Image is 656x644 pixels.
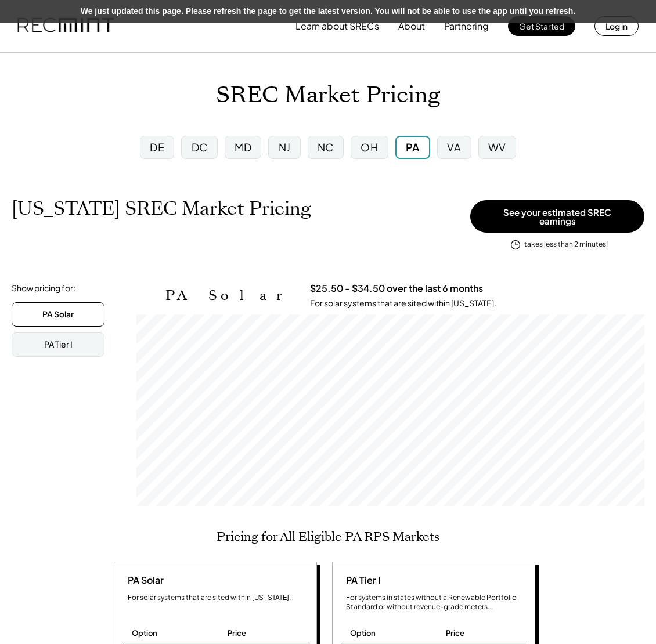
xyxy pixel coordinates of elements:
img: recmint-logotype%403x.png [17,6,114,46]
div: VA [447,140,461,154]
div: For solar systems that are sited within [US_STATE]. [310,298,496,309]
div: PA Solar [123,574,164,587]
div: PA Solar [42,309,74,320]
div: Option [350,628,376,638]
h3: $25.50 - $34.50 over the last 6 months [310,283,483,295]
div: Option [132,628,157,638]
div: NC [318,140,334,154]
div: WV [488,140,506,154]
div: PA Tier I [44,339,73,350]
button: See your estimated SREC earnings [470,200,644,233]
button: Partnering [444,15,489,38]
div: PA [406,140,420,154]
div: PA Tier I [341,574,380,587]
button: About [398,15,425,38]
div: NJ [279,140,291,154]
div: For systems in states without a Renewable Portfolio Standard or without revenue-grade meters... [346,593,526,613]
button: Get Started [508,16,575,36]
div: Price [446,628,464,638]
div: Show pricing for: [12,283,75,294]
h2: PA Solar [165,287,293,304]
h1: SREC Market Pricing [216,82,440,109]
h2: Pricing for All Eligible PA RPS Markets [217,529,439,544]
button: Log in [594,16,639,36]
div: Price [228,628,246,638]
button: Learn about SRECs [295,15,379,38]
div: For solar systems that are sited within [US_STATE]. [128,593,308,603]
div: DE [150,140,164,154]
div: DC [192,140,208,154]
div: OH [361,140,378,154]
div: MD [235,140,251,154]
div: takes less than 2 minutes! [524,240,608,249]
h1: [US_STATE] SREC Market Pricing [12,197,311,220]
